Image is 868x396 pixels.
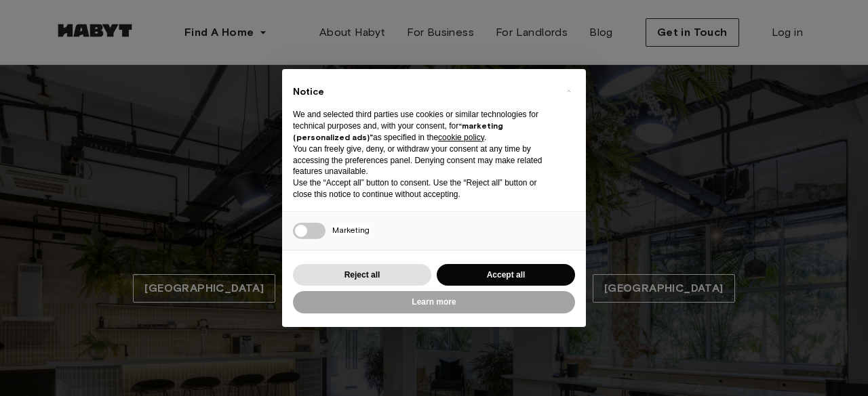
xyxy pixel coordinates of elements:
span: × [566,83,571,99]
button: Learn more [293,291,575,313]
button: Close this notice [557,80,579,102]
button: Reject all [293,264,431,286]
p: We and selected third parties use cookies or similar technologies for technical purposes and, wit... [293,109,553,143]
button: Accept all [437,264,575,286]
a: cookie policy [438,133,484,142]
p: Use the “Accept all” button to consent. Use the “Reject all” button or close this notice to conti... [293,177,553,200]
h2: Notice [293,85,553,99]
strong: “marketing (personalized ads)” [293,120,503,142]
p: You can freely give, deny, or withdraw your consent at any time by accessing the preferences pane... [293,144,553,177]
span: Marketing [332,225,370,235]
